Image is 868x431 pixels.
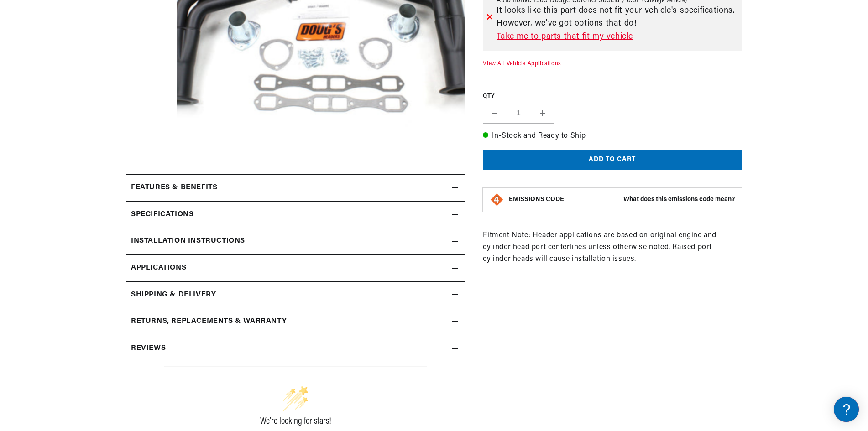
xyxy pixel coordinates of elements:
summary: Features & Benefits [126,175,465,201]
summary: Shipping & Delivery [126,282,465,308]
h2: Reviews [131,343,166,354]
strong: What does this emissions code mean? [623,196,735,203]
div: JBA Performance Exhaust [9,101,173,109]
summary: Returns, Replacements & Warranty [126,308,465,335]
button: EMISSIONS CODEWhat does this emissions code mean? [509,196,735,204]
div: Orders [9,176,173,185]
label: QTY [483,93,742,100]
h2: Returns, Replacements & Warranty [131,316,287,327]
h2: Specifications [131,209,193,221]
a: Orders FAQ [9,190,173,204]
a: Payment, Pricing, and Promotions FAQ [9,228,173,242]
p: In-Stock and Ready to Ship [483,130,742,142]
button: Contact Us [9,244,173,260]
div: Shipping [9,139,173,147]
h2: Installation instructions [131,235,245,247]
summary: Specifications [126,202,465,228]
h2: Shipping & Delivery [131,289,216,301]
p: It looks like this part does not fit your vehicle's specifications. However, we've got options th... [497,5,738,31]
button: Add to cart [483,150,742,170]
img: Emissions code [490,192,504,207]
a: Applications [126,255,465,282]
div: Ignition Products [9,63,173,72]
summary: Installation instructions [126,228,465,254]
span: Applications [131,262,186,274]
a: Shipping FAQs [9,153,173,167]
h2: Features & Benefits [131,182,217,194]
strong: EMISSIONS CODE [509,196,564,203]
a: FAQ [9,78,173,92]
a: FAQs [9,115,173,130]
div: We’re looking for stars! [164,417,427,426]
a: POWERED BY ENCHANT [125,263,176,271]
a: Take me to parts that fit my vehicle [497,31,738,44]
summary: Reviews [126,335,465,362]
a: View All Vehicle Applications [483,61,561,67]
div: Payment, Pricing, and Promotions [9,214,173,223]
